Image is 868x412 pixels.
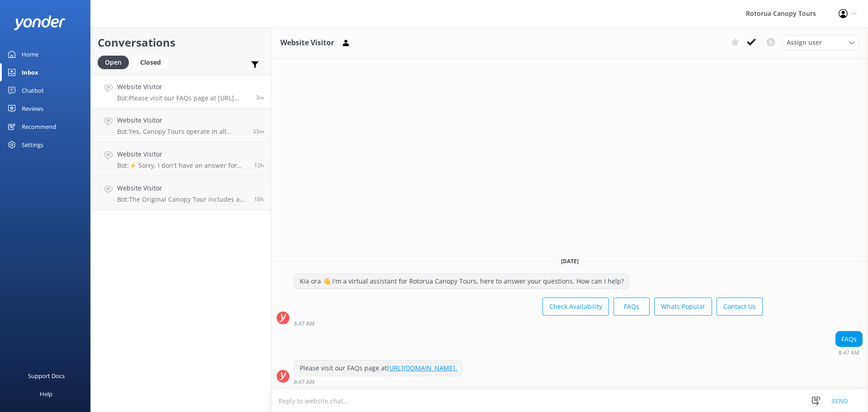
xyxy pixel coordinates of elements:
button: FAQs [613,298,650,316]
a: Closed [133,57,172,67]
button: Check Availability [542,298,609,316]
div: Open [98,56,129,69]
div: Inbox [22,63,38,81]
span: Assign user [787,38,822,47]
span: Oct 02 2025 02:37pm (UTC +13:00) Pacific/Auckland [254,195,264,203]
h4: Website Visitor [117,149,247,159]
div: Please visit our FAQs page at [294,360,462,376]
span: Oct 03 2025 08:47am (UTC +13:00) Pacific/Auckland [256,94,264,101]
span: Oct 02 2025 08:22pm (UTC +13:00) Pacific/Auckland [254,161,264,169]
a: Website VisitorBot:Please visit our FAQs page at [URL][DOMAIN_NAME].3m [91,75,271,109]
strong: 8:47 AM [294,379,315,385]
span: Oct 03 2025 08:18am (UTC +13:00) Pacific/Auckland [253,128,264,135]
div: FAQs [836,331,862,347]
div: Help [40,385,52,403]
div: Chatbot [22,81,44,99]
span: [DATE] [556,257,584,265]
div: Settings [22,136,43,154]
strong: 8:47 AM [839,350,859,355]
h4: Website Visitor [117,82,249,92]
div: Kia ora 👋 I'm a virtual assistant for Rotorua Canopy Tours, here to answer your questions. How ca... [294,274,629,289]
a: Website VisitorBot:⚡ Sorry, I don't have an answer for that. Could you please try and rephrase yo... [91,142,271,176]
div: Reviews [22,99,43,118]
h4: Website Visitor [117,115,246,125]
img: yonder-white-logo.png [14,15,66,30]
h4: Website Visitor [117,183,247,193]
div: Home [22,45,38,63]
div: Recommend [22,118,56,136]
button: Whats Popular [654,298,712,316]
a: Open [98,57,133,67]
a: Website VisitorBot:The Original Canopy Tour includes a mixture of ziplines and walking. If you ca... [91,176,271,210]
p: Bot: ⚡ Sorry, I don't have an answer for that. Could you please try and rephrase your question? A... [117,161,247,170]
div: Assign User [782,35,859,50]
a: Website VisitorBot:Yes, Canopy Tours operate in all weather, including rain. The forest is often ... [91,109,271,142]
a: [URL][DOMAIN_NAME]. [387,364,457,372]
p: Bot: Yes, Canopy Tours operate in all weather, including rain. The forest is often considered eve... [117,128,246,136]
p: Bot: Please visit our FAQs page at [URL][DOMAIN_NAME]. [117,94,249,102]
div: Support Docs [28,367,65,385]
button: Contact Us [717,298,763,316]
strong: 8:47 AM [294,321,315,327]
p: Bot: The Original Canopy Tour includes a mixture of ziplines and walking. If you can comfortably ... [117,195,247,204]
h3: Website Visitor [280,37,334,49]
div: Closed [133,56,168,69]
div: Oct 03 2025 08:47am (UTC +13:00) Pacific/Auckland [294,379,463,385]
h2: Conversations [98,34,264,51]
div: Oct 03 2025 08:47am (UTC +13:00) Pacific/Auckland [294,320,763,327]
div: Oct 03 2025 08:47am (UTC +13:00) Pacific/Auckland [835,349,863,355]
